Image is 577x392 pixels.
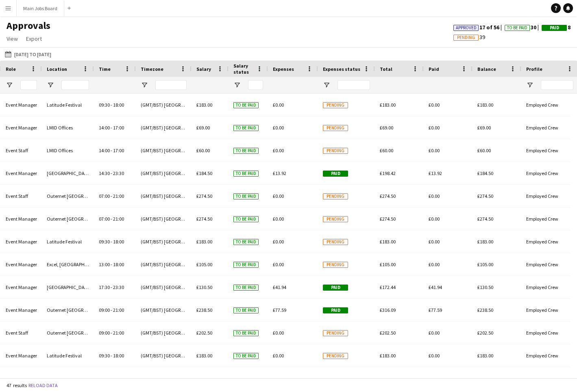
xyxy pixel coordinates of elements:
input: Profile Filter Input [541,80,573,90]
div: Outernet [GEOGRAPHIC_DATA] [42,299,94,321]
div: [GEOGRAPHIC_DATA] [42,276,94,298]
span: £172.44 [380,284,396,290]
span: £41.94 [273,284,286,290]
span: £13.92 [273,170,286,176]
span: £202.50 [477,330,493,336]
span: 17:30 [99,284,110,290]
div: Outernet [GEOGRAPHIC_DATA] [42,185,94,207]
button: [DATE] to [DATE] [3,49,53,59]
span: 21:00 [113,330,124,336]
span: £0.00 [429,216,440,222]
span: £202.50 [380,330,396,336]
div: (GMT/BST) [GEOGRAPHIC_DATA] [136,162,192,184]
span: - [111,239,112,245]
div: Event Manager [1,116,42,139]
span: £183.00 [380,239,396,245]
span: £183.00 [196,239,212,245]
span: £202.50 [196,330,212,336]
span: 21:00 [113,216,124,222]
span: £274.50 [477,216,493,222]
span: £0.00 [273,147,284,153]
div: (GMT/BST) [GEOGRAPHIC_DATA] [136,230,192,253]
div: LMID Offices [42,139,94,162]
span: Employed Crew [526,193,558,199]
span: - [111,193,112,199]
span: To be paid [233,125,259,131]
span: Salary [196,66,211,72]
span: - [111,170,112,176]
span: To be paid [233,239,259,245]
span: £0.00 [429,147,440,153]
span: £0.00 [429,330,440,336]
span: £274.50 [380,193,396,199]
div: Latitude Festival [42,94,94,116]
span: £184.50 [477,170,493,176]
span: £77.59 [429,307,442,313]
span: 39 [453,33,485,41]
span: Employed Crew [526,239,558,245]
span: £105.00 [196,261,212,267]
div: (GMT/BST) [GEOGRAPHIC_DATA] [136,94,192,116]
span: - [111,125,112,131]
div: Excel, [GEOGRAPHIC_DATA] [42,253,94,276]
span: Pending [323,262,348,268]
div: Event Manager [1,276,42,298]
span: Employed Crew [526,353,558,359]
div: (GMT/BST) [GEOGRAPHIC_DATA] [136,208,192,230]
span: Employed Crew [526,170,558,176]
span: 09:30 [99,239,110,245]
span: - [111,147,112,153]
span: To be paid [233,216,259,222]
span: 18:00 [113,102,124,108]
span: Total [380,66,392,72]
span: £274.50 [477,193,493,199]
span: 09:00 [99,330,110,336]
span: Pending [323,353,348,359]
span: Location [47,66,67,72]
input: Timezone Filter Input [155,80,187,90]
span: £183.00 [196,102,212,108]
span: Paid [429,66,439,72]
span: £69.00 [196,125,210,131]
span: £0.00 [273,216,284,222]
span: £274.50 [380,216,396,222]
span: 17:00 [113,125,124,131]
button: Reload data [27,381,59,390]
span: 23:30 [113,284,124,290]
span: 07:00 [99,193,110,199]
span: 8 [542,24,570,31]
span: Employed Crew [526,330,558,336]
span: Role [6,66,16,72]
span: 14:30 [99,170,110,176]
div: Event Manager [1,299,42,321]
span: £183.00 [380,353,396,359]
span: £0.00 [429,353,440,359]
div: (GMT/BST) [GEOGRAPHIC_DATA] [136,299,192,321]
div: (GMT/BST) [GEOGRAPHIC_DATA] [136,116,192,139]
span: Employed Crew [526,102,558,108]
span: Expenses status [323,66,360,72]
span: £0.00 [429,125,440,131]
span: 07:00 [99,216,110,222]
span: £0.00 [429,102,440,108]
span: 23:30 [113,170,124,176]
span: Pending [457,35,475,40]
span: £274.50 [196,216,212,222]
span: To be paid [233,353,259,359]
button: Main Jobs Board [17,0,64,16]
span: Employed Crew [526,261,558,267]
span: £0.00 [273,193,284,199]
button: Open Filter Menu [323,81,330,89]
span: Approved [456,25,477,31]
a: Export [23,33,45,44]
span: £0.00 [273,261,284,267]
span: 18:00 [113,261,124,267]
span: £77.59 [273,307,286,313]
span: Salary status [233,63,253,75]
span: Employed Crew [526,216,558,222]
span: Export [26,35,42,42]
div: (GMT/BST) [GEOGRAPHIC_DATA] [136,322,192,344]
span: 30 [505,24,542,31]
span: Paid [550,25,559,31]
div: LMID Offices [42,116,94,139]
